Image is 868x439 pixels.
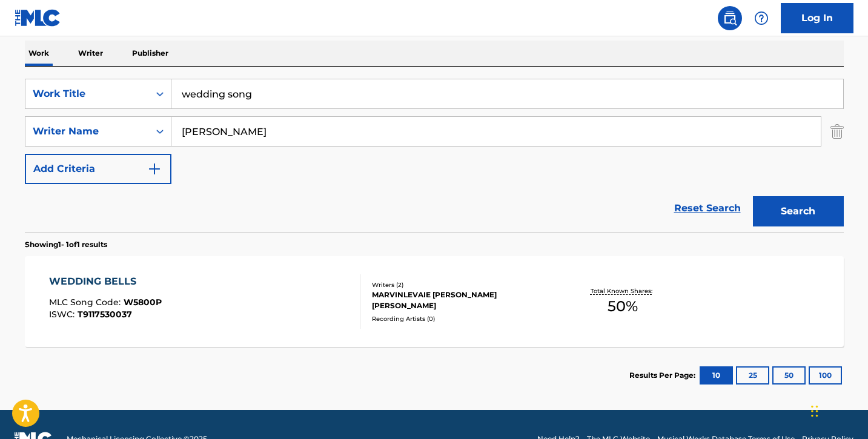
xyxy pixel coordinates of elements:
[128,41,172,66] p: Publisher
[754,11,769,25] img: help
[78,309,132,320] span: T9117530037
[25,239,107,250] p: Showing 1 - 1 of 1 results
[608,295,638,317] span: 50 %
[700,366,733,385] button: 10
[591,286,655,295] p: Total Known Shares:
[718,6,742,30] a: Public Search
[124,297,162,308] span: W5800P
[772,366,806,385] button: 50
[830,116,844,147] img: Delete Criterion
[807,381,868,439] iframe: Chat Widget
[25,256,844,347] a: WEDDING BELLSMLC Song Code:W5800PISWC:T9117530037Writers (2)MARVINLEVAIE [PERSON_NAME] [PERSON_NA...
[33,124,142,139] div: Writer Name
[49,274,162,289] div: WEDDING BELLS
[15,9,61,27] img: MLC Logo
[25,79,844,233] form: Search Form
[781,3,853,33] a: Log In
[372,314,555,323] div: Recording Artists ( 0 )
[49,309,78,320] span: ISWC :
[25,41,53,66] p: Work
[75,41,107,66] p: Writer
[668,195,747,222] a: Reset Search
[33,87,142,101] div: Work Title
[25,154,171,184] button: Add Criteria
[736,366,769,385] button: 25
[147,162,162,176] img: 9d2ae6d4665cec9f34b9.svg
[809,366,842,385] button: 100
[372,289,555,311] div: MARVINLEVAIE [PERSON_NAME] [PERSON_NAME]
[372,280,555,289] div: Writers ( 2 )
[749,6,774,30] div: Help
[811,393,818,429] div: Drag
[629,370,698,381] p: Results Per Page:
[49,297,124,308] span: MLC Song Code :
[753,196,844,226] button: Search
[723,11,737,25] img: search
